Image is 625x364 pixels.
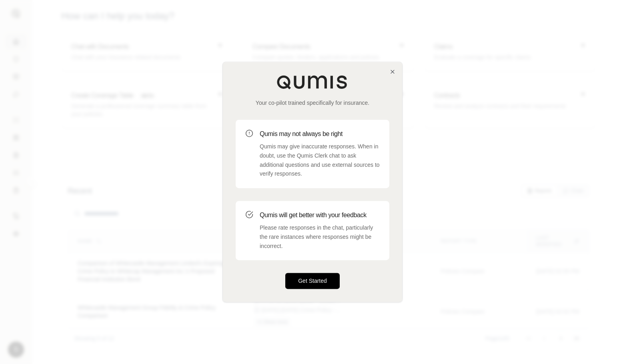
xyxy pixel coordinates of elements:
button: Get Started [285,273,340,289]
p: Please rate responses in the chat, particularly the rare instances where responses might be incor... [260,223,380,250]
p: Your co-pilot trained specifically for insurance. [236,99,389,107]
img: Qumis Logo [276,75,349,89]
h3: Qumis will get better with your feedback [260,210,380,220]
h3: Qumis may not always be right [260,129,380,139]
p: Qumis may give inaccurate responses. When in doubt, use the Qumis Clerk chat to ask additional qu... [260,142,380,178]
